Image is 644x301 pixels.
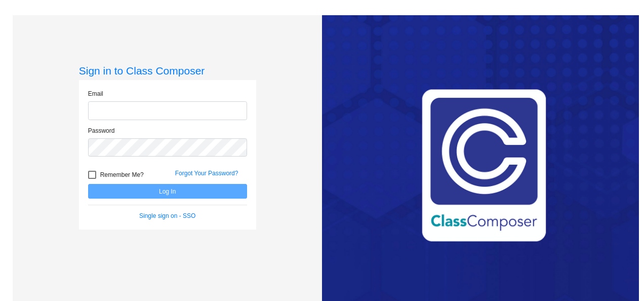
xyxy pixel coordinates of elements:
span: Remember Me? [100,169,144,181]
label: Email [88,89,103,98]
h3: Sign in to Class Composer [79,64,256,77]
a: Single sign on - SSO [139,212,195,219]
a: Forgot Your Password? [175,170,238,177]
button: Log In [88,184,247,199]
label: Password [88,126,115,135]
